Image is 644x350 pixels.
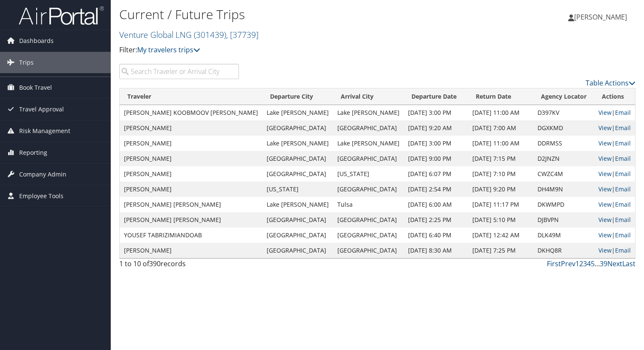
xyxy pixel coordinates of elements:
span: Employee Tools [19,185,63,207]
td: [DATE] 11:00 AM [468,105,533,120]
td: [DATE] 9:20 PM [468,182,533,197]
th: Departure City: activate to sort column ascending [262,88,333,105]
td: [GEOGRAPHIC_DATA] [262,166,333,182]
span: 390 [149,259,161,268]
a: 3 [583,259,587,268]
td: Lake [PERSON_NAME] [333,105,404,120]
a: Venture Global LNG [119,29,259,40]
td: [PERSON_NAME] [120,182,262,197]
a: Table Actions [586,78,635,88]
td: [GEOGRAPHIC_DATA] [262,228,333,243]
td: [DATE] 6:00 AM [404,197,468,212]
td: [DATE] 6:40 PM [404,228,468,243]
a: Next [607,259,622,268]
span: Dashboards [19,30,54,51]
td: Lake [PERSON_NAME] [262,136,333,151]
td: DKHQ8R [533,243,594,258]
a: Email [615,216,631,224]
td: | [594,120,635,136]
td: [PERSON_NAME] [PERSON_NAME] [120,212,262,228]
a: Email [615,139,631,147]
a: Last [622,259,635,268]
td: Tulsa [333,197,404,212]
a: Email [615,246,631,254]
a: View [598,124,612,132]
a: Email [615,154,631,162]
td: [DATE] 11:00 AM [468,136,533,151]
a: [PERSON_NAME] [568,4,635,30]
div: 1 to 10 of records [119,259,239,273]
td: [DATE] 9:20 AM [404,120,468,136]
span: ( 301439 ) [194,29,226,40]
a: 1 [575,259,579,268]
a: 2 [579,259,583,268]
a: Email [615,124,631,132]
a: View [598,246,612,254]
td: | [594,243,635,258]
td: DJBVPN [533,212,594,228]
span: Book Travel [19,77,52,98]
td: | [594,166,635,182]
span: , [ 37739 ] [226,29,259,40]
td: [DATE] 11:17 PM [468,197,533,212]
td: [DATE] 6:07 PM [404,166,468,182]
td: [DATE] 2:25 PM [404,212,468,228]
a: 5 [591,259,595,268]
a: Email [615,200,631,208]
th: Return Date: activate to sort column ascending [468,88,533,105]
td: [PERSON_NAME] [120,136,262,151]
a: View [598,139,612,147]
a: My travelers trips [137,45,200,54]
td: DGXKMD [533,120,594,136]
span: Reporting [19,142,47,163]
p: Filter: [119,45,463,56]
td: [GEOGRAPHIC_DATA] [333,212,404,228]
td: CWZC4M [533,166,594,182]
a: Email [615,231,631,239]
a: View [598,185,612,193]
td: | [594,105,635,120]
td: D2JNZN [533,151,594,166]
td: [GEOGRAPHIC_DATA] [262,243,333,258]
td: [DATE] 8:30 AM [404,243,468,258]
td: [GEOGRAPHIC_DATA] [333,243,404,258]
td: Lake [PERSON_NAME] [262,197,333,212]
td: [GEOGRAPHIC_DATA] [333,120,404,136]
a: View [598,170,612,178]
td: [DATE] 2:54 PM [404,182,468,197]
a: Email [615,170,631,178]
td: [PERSON_NAME] [120,243,262,258]
a: 39 [600,259,607,268]
a: First [547,259,561,268]
td: [PERSON_NAME] [120,151,262,166]
td: [US_STATE] [333,166,404,182]
h1: Current / Future Trips [119,6,463,23]
span: Trips [19,52,34,73]
td: [DATE] 3:00 PM [404,136,468,151]
td: | [594,212,635,228]
th: Agency Locator: activate to sort column ascending [533,88,594,105]
td: [DATE] 12:42 AM [468,228,533,243]
td: [PERSON_NAME] [PERSON_NAME] [120,197,262,212]
td: [US_STATE] [262,182,333,197]
td: [GEOGRAPHIC_DATA] [262,151,333,166]
span: [PERSON_NAME] [574,12,627,22]
td: [GEOGRAPHIC_DATA] [333,182,404,197]
td: [PERSON_NAME] KOOBMOOV [PERSON_NAME] [120,105,262,120]
th: Actions [594,88,635,105]
td: [GEOGRAPHIC_DATA] [262,120,333,136]
td: | [594,182,635,197]
a: Prev [561,259,575,268]
td: [DATE] 5:10 PM [468,212,533,228]
th: Arrival City: activate to sort column ascending [333,88,404,105]
td: D397KV [533,105,594,120]
td: [PERSON_NAME] [120,120,262,136]
span: … [595,259,600,268]
td: [GEOGRAPHIC_DATA] [333,151,404,166]
td: | [594,151,635,166]
td: | [594,197,635,212]
a: Email [615,185,631,193]
td: Lake [PERSON_NAME] [262,105,333,120]
span: Company Admin [19,164,66,185]
td: [DATE] 7:25 PM [468,243,533,258]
